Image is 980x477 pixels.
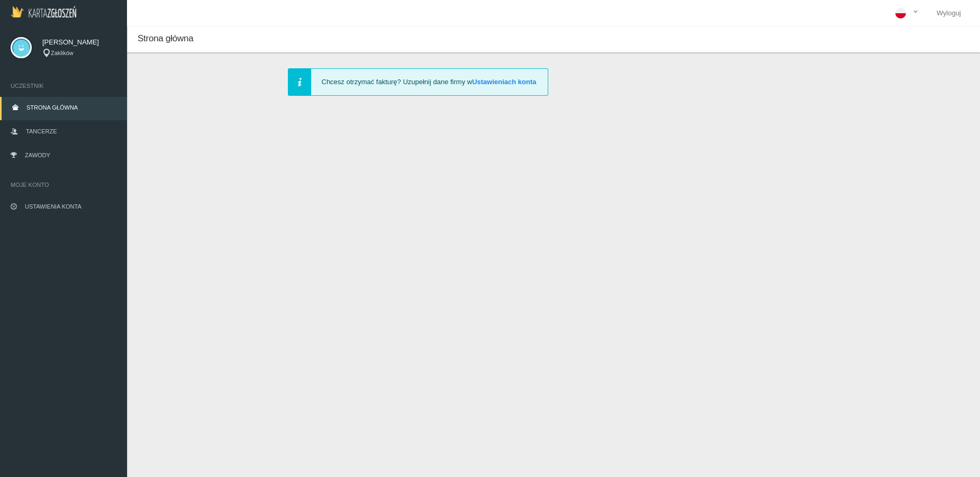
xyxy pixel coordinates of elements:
[42,49,116,58] div: Zaklików
[288,68,549,96] div: Chcesz otrzymać fakturę? Uzupełnij dane firmy w
[11,6,76,17] img: Logo
[11,80,116,91] span: Uczestnik
[25,203,81,210] span: Ustawienia konta
[26,104,78,111] span: Strona główna
[138,33,193,43] span: Strona główna
[26,128,57,134] span: Tancerze
[25,152,50,158] span: Zawody
[11,179,116,190] span: Moje konto
[11,37,32,58] img: svg
[472,78,536,86] a: Ustawieniach konta
[42,37,116,48] span: [PERSON_NAME]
